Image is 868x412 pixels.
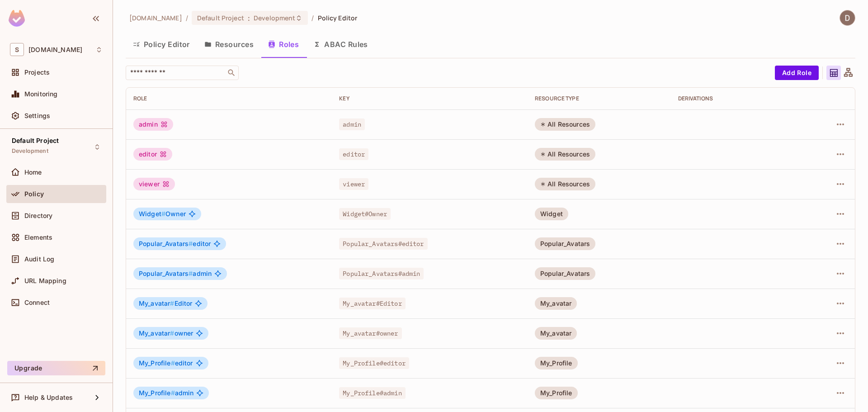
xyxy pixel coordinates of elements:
[189,270,193,277] span: #
[139,359,175,367] span: My_Profile
[306,33,375,56] button: ABAC Rules
[12,147,48,155] span: Development
[535,118,595,131] div: All Resources
[139,240,211,247] span: editor
[247,14,250,22] span: :
[535,148,595,161] div: All Resources
[775,66,819,80] button: Add Role
[28,46,82,53] span: Workspace: savameta.com
[139,300,192,307] span: Editor
[139,240,193,247] span: Popular_Avatars
[139,329,175,337] span: My_avatar
[9,10,25,27] img: SReyMgAAAABJRU5ErkJggg==
[129,14,182,22] span: the active workspace
[171,389,175,397] span: #
[139,330,193,337] span: owner
[339,178,368,190] span: viewer
[139,299,175,307] span: My_avatar
[535,208,568,220] div: Widget
[10,43,24,56] span: S
[535,297,577,310] div: My_avatar
[24,394,73,401] span: Help & Updates
[339,357,409,369] span: My_Profile#editor
[170,329,174,337] span: #
[535,178,595,190] div: All Resources
[339,298,405,309] span: My_avatar#Editor
[139,210,165,218] span: Widget
[133,118,173,131] div: admin
[535,387,578,399] div: My_Profile
[133,95,325,102] div: Role
[678,95,793,102] div: Derivations
[189,240,193,247] span: #
[24,277,66,284] span: URL Mapping
[339,238,427,250] span: Popular_Avatars#editor
[161,210,165,218] span: #
[24,256,54,263] span: Audit Log
[139,360,193,367] span: editor
[311,14,314,22] li: /
[24,112,50,119] span: Settings
[254,14,295,22] span: Development
[171,359,175,367] span: #
[24,212,52,219] span: Directory
[170,299,174,307] span: #
[339,208,391,220] span: Widget#Owner
[535,237,595,250] div: Popular_Avatars
[318,14,358,22] span: Policy Editor
[535,357,578,369] div: My_Profile
[139,210,186,218] span: Owner
[24,169,42,176] span: Home
[139,270,193,277] span: Popular_Avatars
[339,387,405,399] span: My_Profile#admin
[133,178,175,190] div: viewer
[840,10,855,25] img: Dat Nghiem Quoc
[24,90,58,98] span: Monitoring
[24,190,44,198] span: Policy
[197,14,244,22] span: Default Project
[7,361,105,375] button: Upgrade
[139,270,212,277] span: admin
[12,137,59,144] span: Default Project
[126,33,197,56] button: Policy Editor
[24,234,52,241] span: Elements
[139,389,175,397] span: My_Profile
[133,148,172,161] div: editor
[24,299,50,306] span: Connect
[186,14,188,22] li: /
[535,95,664,102] div: RESOURCE TYPE
[339,148,368,160] span: editor
[139,389,193,397] span: admin
[261,33,306,56] button: Roles
[197,33,261,56] button: Resources
[339,95,520,102] div: Key
[24,69,50,76] span: Projects
[535,267,595,280] div: Popular_Avatars
[339,118,365,130] span: admin
[535,327,577,340] div: My_avatar
[339,268,424,279] span: Popular_Avatars#admin
[339,327,401,339] span: My_avatar#owner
